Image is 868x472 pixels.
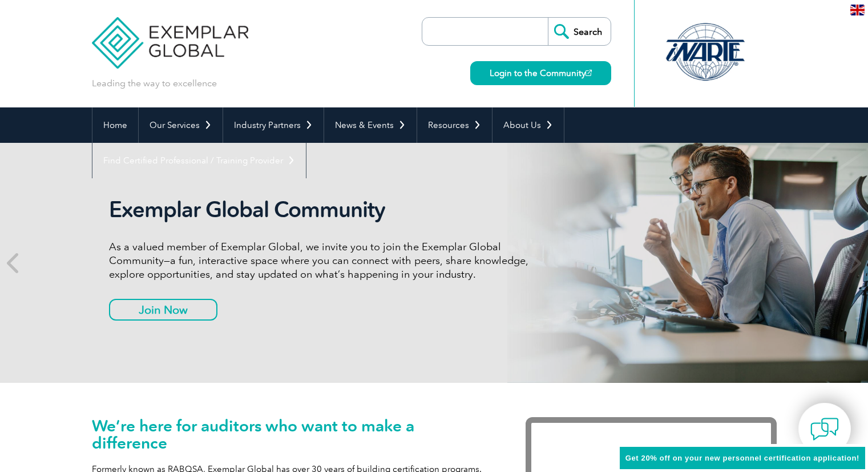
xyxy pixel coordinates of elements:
[492,107,564,143] a: About Us
[548,18,611,45] input: Search
[223,107,324,143] a: Industry Partners
[810,415,839,443] img: contact-chat.png
[139,107,223,143] a: Our Services
[92,417,491,451] h1: We’re here for auditors who want to make a difference
[324,107,417,143] a: News & Events
[92,107,138,143] a: Home
[109,197,537,223] h2: Exemplar Global Community
[109,240,537,281] p: As a valued member of Exemplar Global, we invite you to join the Exemplar Global Community—a fun,...
[109,299,217,321] a: Join Now
[92,77,217,90] p: Leading the way to excellence
[586,70,592,76] img: open_square.png
[417,107,492,143] a: Resources
[850,5,865,15] img: en
[92,143,306,178] a: Find Certified Professional / Training Provider
[625,454,859,462] span: Get 20% off on your new personnel certification application!
[470,61,611,85] a: Login to the Community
